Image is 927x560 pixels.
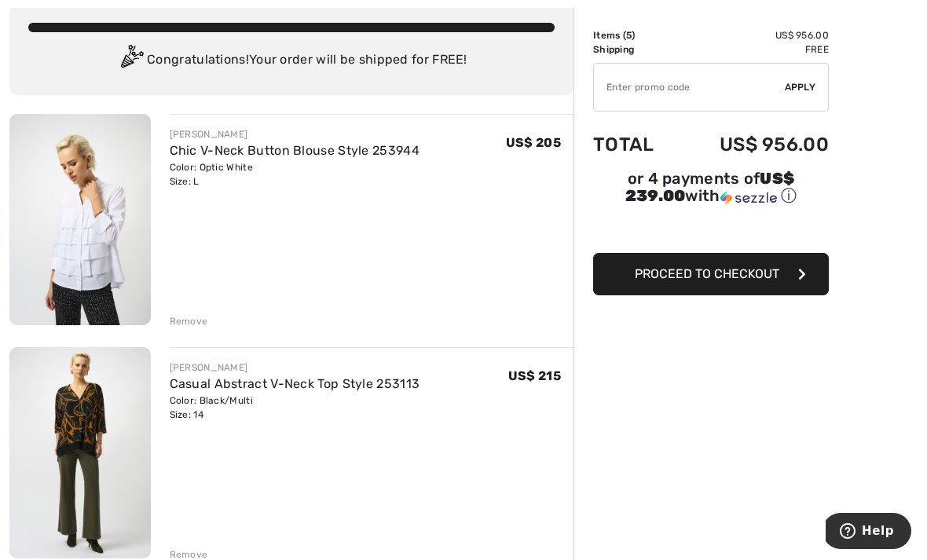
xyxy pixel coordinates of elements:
[170,127,420,141] div: [PERSON_NAME]
[170,160,420,188] div: Color: Optic White Size: L
[625,169,795,205] span: US$ 239.00
[677,42,829,57] td: Free
[9,347,151,558] img: Casual Abstract V-Neck Top Style 253113
[635,266,779,281] span: Proceed to Checkout
[170,376,420,391] a: Casual Abstract V-Neck Top Style 253113
[506,135,561,150] span: US$ 205
[593,212,829,247] iframe: PayPal-paypal
[720,191,777,205] img: Sezzle
[785,80,816,94] span: Apply
[593,253,829,295] button: Proceed to Checkout
[28,45,555,76] div: Congratulations! Your order will be shipped for FREE!
[170,361,420,375] div: [PERSON_NAME]
[593,118,677,171] td: Total
[826,513,911,552] iframe: Opens a widget where you can find more information
[677,118,829,171] td: US$ 956.00
[594,64,785,111] input: Promo code
[593,171,829,207] div: or 4 payments of with
[115,45,147,76] img: Congratulation2.svg
[593,171,829,212] div: or 4 payments ofUS$ 239.00withSezzle Click to learn more about Sezzle
[593,28,677,42] td: Items ( )
[508,368,561,383] span: US$ 215
[170,314,208,328] div: Remove
[626,30,632,41] span: 5
[593,42,677,57] td: Shipping
[170,143,420,158] a: Chic V-Neck Button Blouse Style 253944
[677,28,829,42] td: US$ 956.00
[9,114,151,325] img: Chic V-Neck Button Blouse Style 253944
[170,393,420,422] div: Color: Black/Multi Size: 14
